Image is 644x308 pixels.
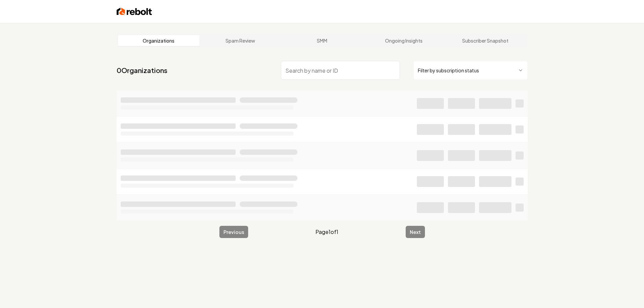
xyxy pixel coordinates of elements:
a: Ongoing Insights [363,35,445,46]
img: Rebolt Logo [117,7,152,16]
a: 0Organizations [117,66,167,75]
input: Search by name or ID [281,61,400,80]
a: Subscriber Snapshot [445,35,526,46]
a: Spam Review [199,35,281,46]
a: SMM [281,35,363,46]
a: Organizations [118,35,200,46]
span: Page 1 of 1 [315,228,338,236]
